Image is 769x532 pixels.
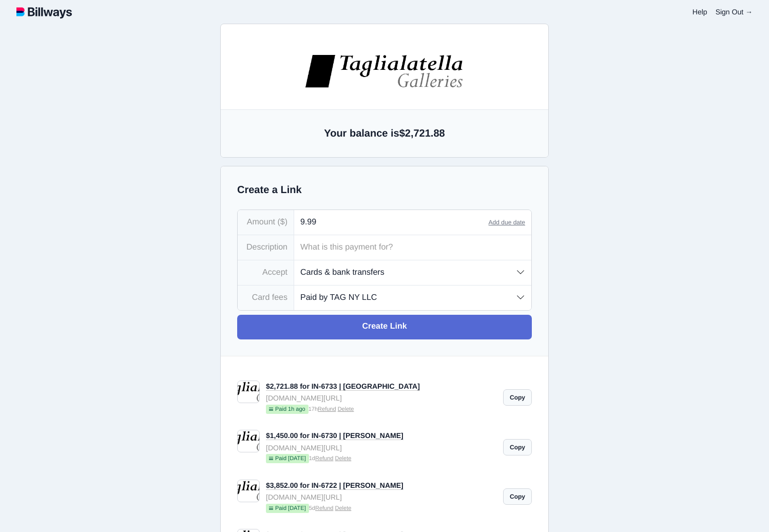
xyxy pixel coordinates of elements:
[258,212,329,237] a: Google Pay
[237,126,532,141] h2: Your balance is
[489,219,525,226] a: Add due date
[266,481,403,490] a: $3,852.00 for IN-6722 | [PERSON_NAME]
[264,398,323,406] img: powered-by-stripe.svg
[194,307,393,316] iframe: Secure card payment input frame
[266,442,497,453] div: [DOMAIN_NAME][URL]
[238,210,294,235] div: Amount ($)
[188,177,399,189] p: $2,721.88
[329,212,399,237] a: Bank transfer
[238,286,294,310] div: Card fees
[188,336,399,347] small: Card fee ($86.75) will be applied.
[266,392,497,404] div: [DOMAIN_NAME][URL]
[335,455,352,462] a: Delete
[716,8,753,16] a: Sign Out
[188,249,399,274] input: Your name or business name
[318,406,336,412] a: Refund
[188,113,399,138] small: [STREET_ADDRESS][US_STATE]
[294,210,489,235] input: 0.00
[238,235,294,260] div: Description
[266,504,309,513] span: Paid [DATE]
[266,382,420,391] a: $2,721.88 for IN-6733 | [GEOGRAPHIC_DATA]
[266,431,403,440] a: $1,450.00 for IN-6730 | [PERSON_NAME]
[266,504,497,514] small: 5d
[335,505,352,511] a: Delete
[266,405,497,415] small: 17h
[294,235,531,260] input: What is this payment for?
[188,359,399,384] button: Submit Payment
[188,161,399,175] p: IN-6733 | SMORAG
[237,315,532,339] a: Create Link
[315,455,333,462] a: Refund
[16,5,72,18] img: logotype.svg
[315,505,333,511] a: Refund
[693,8,707,16] a: Help
[503,488,532,505] a: Copy
[266,491,497,503] div: [DOMAIN_NAME][URL]
[304,53,465,89] img: images%2Flogos%2FNHEjR4F79tOipA5cvDi8LzgAg5H3-logo.jpg
[338,406,354,412] a: Delete
[188,274,399,299] input: Email (for receipt)
[237,183,532,197] h2: Create a Link
[266,454,309,463] span: Paid [DATE]
[213,62,374,97] img: images%2Flogos%2FNHEjR4F79tOipA5cvDi8LzgAg5H3-logo.jpg
[266,405,309,414] span: Paid 1h ago
[238,260,294,285] div: Accept
[503,439,532,455] a: Copy
[399,128,445,139] span: $2,721.88
[266,454,497,464] small: 1d
[503,389,532,406] a: Copy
